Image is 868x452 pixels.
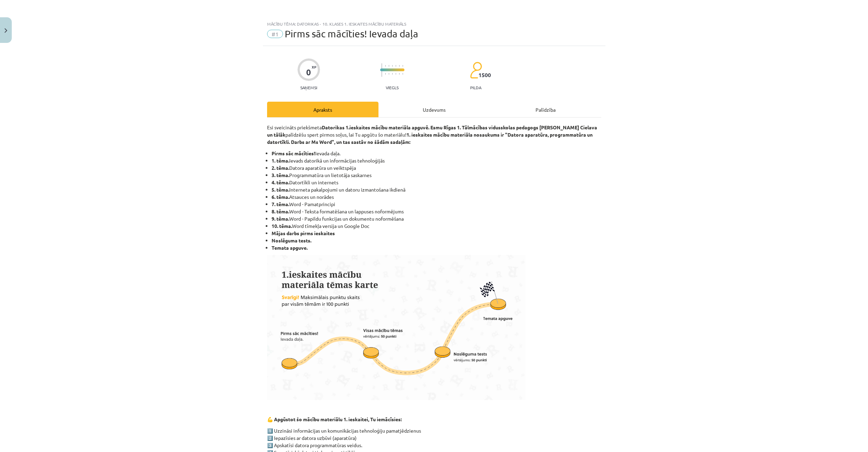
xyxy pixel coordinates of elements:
img: icon-short-line-57e1e144782c952c97e751825c79c345078a6d821885a25fce030b3d8c18986b.svg [395,73,396,75]
div: Apraksts [267,102,378,117]
div: Mācību tēma: Datorikas - 10. klases 1. ieskaites mācību materiāls [267,21,601,26]
span: #1 [267,30,283,38]
img: students-c634bb4e5e11cddfef0936a35e636f08e4e9abd3cc4e673bd6f9a4125e45ecb1.svg [470,62,482,79]
li: Word - Papildu funkcijas un dokumentu noformēšana [272,215,601,222]
img: icon-close-lesson-0947bae3869378f0d4975bcd49f059093ad1ed9edebbc8119c70593378902aed.svg [4,28,7,33]
img: icon-short-line-57e1e144782c952c97e751825c79c345078a6d821885a25fce030b3d8c18986b.svg [389,73,389,75]
strong: 1. ieskaites mācību materiāla nosaukums ir "Datora aparatūra, programmatūra un datortīkli. Darbs ... [267,131,593,145]
div: Palīdzība [490,102,601,117]
strong: 💪 Apgūstot šo mācību materiālu 1. ieskaitei, Tu iemācīsies: [267,416,402,422]
img: icon-short-line-57e1e144782c952c97e751825c79c345078a6d821885a25fce030b3d8c18986b.svg [392,73,393,75]
b: 1. tēma. [272,157,289,164]
span: 1500 [478,72,491,78]
span: Pirms sāc mācīties! Ievada daļa [285,28,418,39]
img: icon-short-line-57e1e144782c952c97e751825c79c345078a6d821885a25fce030b3d8c18986b.svg [385,73,386,75]
li: Datortīkli un internets [272,179,601,186]
div: Uzdevums [378,102,490,117]
b: 2. tēma. [272,165,289,171]
b: 4. tēma. [272,179,289,185]
img: icon-long-line-d9ea69661e0d244f92f715978eff75569469978d946b2353a9bb055b3ed8787d.svg [382,63,382,77]
b: Pirms sāc mācīties! [272,150,315,156]
b: 7. tēma. [272,201,289,207]
b: 5. tēma. [272,186,289,193]
div: 0 [306,67,311,77]
strong: Datorikas 1.ieskaites mācību materiāla apguvē. Esmu Rīgas 1. Tālmācības vidusskolas pedagogs [PER... [267,124,597,138]
li: Atsauces un norādes [272,193,601,201]
b: Noslēguma tests. [272,237,311,243]
p: Saņemsi [298,85,320,90]
img: icon-short-line-57e1e144782c952c97e751825c79c345078a6d821885a25fce030b3d8c18986b.svg [395,65,396,67]
b: 8. tēma. [272,208,289,214]
span: XP [312,65,316,69]
b: 6. tēma. [272,194,289,200]
img: icon-short-line-57e1e144782c952c97e751825c79c345078a6d821885a25fce030b3d8c18986b.svg [399,73,400,75]
img: icon-short-line-57e1e144782c952c97e751825c79c345078a6d821885a25fce030b3d8c18986b.svg [399,65,400,67]
b: 9. tēma. [272,215,289,222]
li: Word tīmekļa versija un Google Doc [272,222,601,230]
img: icon-short-line-57e1e144782c952c97e751825c79c345078a6d821885a25fce030b3d8c18986b.svg [402,65,403,67]
p: pilda [470,85,481,90]
li: Ievada daļa. [272,150,601,157]
img: icon-short-line-57e1e144782c952c97e751825c79c345078a6d821885a25fce030b3d8c18986b.svg [385,65,386,67]
li: Datora aparatūra un veiktspēja [272,164,601,172]
b: 3. tēma. [272,172,289,178]
li: Word - Pamatprincipi [272,201,601,208]
img: icon-short-line-57e1e144782c952c97e751825c79c345078a6d821885a25fce030b3d8c18986b.svg [389,65,389,67]
strong: Mājas darbs pirms ieskaites [272,230,335,236]
li: Word - Teksta formatēšana un lappuses noformējums [272,208,601,215]
p: Esi sveicināts priekšmeta palīdzēšu spert pirmos soļus, lai Tu apgūtu šo materiālu! [267,124,601,146]
li: Ievads datorikā un informācijas tehnoloģijās [272,157,601,164]
p: Viegls [386,85,399,90]
b: 10. tēma. [272,223,292,229]
img: icon-short-line-57e1e144782c952c97e751825c79c345078a6d821885a25fce030b3d8c18986b.svg [402,73,403,75]
b: Temata apguve. [272,245,308,251]
li: Interneta pakalpojumi un datoru izmantošana ikdienā [272,186,601,193]
li: Programmatūra un lietotāja saskarnes [272,172,601,179]
img: icon-short-line-57e1e144782c952c97e751825c79c345078a6d821885a25fce030b3d8c18986b.svg [392,65,393,67]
